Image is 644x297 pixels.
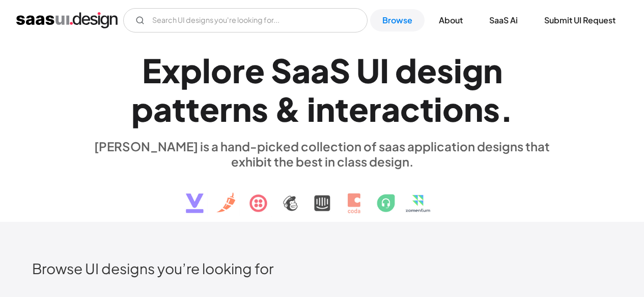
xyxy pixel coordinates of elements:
[369,89,381,128] div: r
[131,89,153,128] div: p
[180,51,202,90] div: p
[168,169,477,222] img: text, icon, saas logo
[16,12,118,28] a: home
[232,51,245,90] div: r
[274,89,301,128] div: &
[88,51,556,129] h1: Explore SaaS UI design patterns & interactions.
[477,9,530,31] a: SaaS Ai
[395,51,417,90] div: d
[427,9,475,31] a: About
[442,89,464,128] div: o
[483,51,502,90] div: n
[464,89,483,128] div: n
[307,89,316,128] div: i
[142,51,161,90] div: E
[232,89,251,128] div: n
[88,139,556,169] div: [PERSON_NAME] is a hand-picked collection of saas application designs that exhibit the best in cl...
[437,51,454,90] div: s
[532,9,628,31] a: Submit UI Request
[211,51,232,90] div: o
[381,89,400,128] div: a
[434,89,442,128] div: i
[400,89,420,128] div: c
[271,51,292,90] div: S
[219,89,232,128] div: r
[200,89,219,128] div: e
[251,89,268,128] div: s
[245,51,265,90] div: e
[292,51,311,90] div: a
[417,51,437,90] div: e
[329,51,350,90] div: S
[335,89,349,128] div: t
[316,89,335,128] div: n
[161,51,180,90] div: x
[172,89,186,128] div: t
[32,259,612,277] h2: Browse UI designs you’re looking for
[454,51,462,90] div: i
[462,51,483,90] div: g
[311,51,329,90] div: a
[202,51,211,90] div: l
[380,51,389,90] div: I
[356,51,380,90] div: U
[186,89,200,128] div: t
[483,89,500,128] div: s
[420,89,434,128] div: t
[370,9,425,31] a: Browse
[153,89,172,128] div: a
[500,89,513,128] div: .
[349,89,369,128] div: e
[123,8,368,32] form: Email Form
[123,8,368,32] input: Search UI designs you're looking for...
